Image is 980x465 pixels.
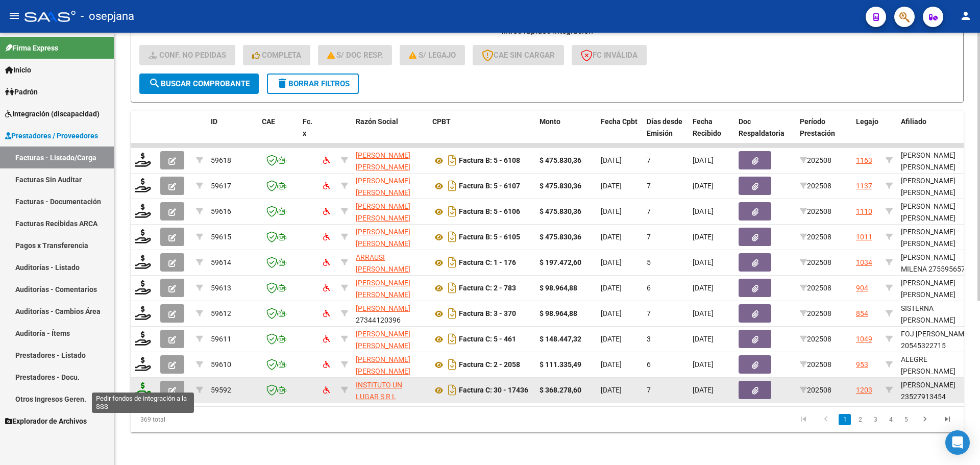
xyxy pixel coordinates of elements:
[5,130,98,141] span: Prestadores / Proveedores
[647,386,651,394] span: 7
[885,414,897,425] a: 4
[5,64,31,76] span: Inicio
[901,252,974,275] div: [PERSON_NAME] MILENA 27559565747
[856,155,872,166] div: 1163
[446,356,459,373] i: Descargar documento
[601,309,622,317] span: [DATE]
[647,233,651,241] span: 7
[262,117,275,126] span: CAE
[601,335,622,343] span: [DATE]
[258,111,299,156] datatable-header-cell: CAE
[5,42,58,54] span: Firma Express
[352,111,428,156] datatable-header-cell: Razón Social
[945,430,970,455] div: Open Intercom Messenger
[356,151,410,171] span: [PERSON_NAME] [PERSON_NAME]
[540,117,560,126] span: Monto
[356,381,402,401] span: INSTITUTO UN LUGAR S R L
[800,309,831,317] span: 202508
[459,208,520,216] strong: Factura B: 5 - 6106
[693,360,714,369] span: [DATE]
[647,309,651,317] span: 7
[276,79,350,88] span: Borrar Filtros
[535,111,597,156] datatable-header-cell: Monto
[647,117,682,137] span: Días desde Emisión
[739,117,785,137] span: Doc Respaldatoria
[794,414,813,425] a: go to first page
[540,335,581,343] strong: $ 148.447,32
[446,178,459,194] i: Descargar documento
[938,414,957,425] a: go to last page
[597,111,643,156] datatable-header-cell: Fecha Cpbt
[901,117,926,126] span: Afiliado
[428,111,535,156] datatable-header-cell: CPBT
[356,330,410,350] span: [PERSON_NAME] [PERSON_NAME]
[540,182,581,190] strong: $ 475.830,36
[901,379,974,403] div: [PERSON_NAME] 23527913454
[647,360,651,369] span: 6
[459,259,516,267] strong: Factura C: 1 - 176
[689,111,734,156] datatable-header-cell: Fecha Recibido
[796,111,852,156] datatable-header-cell: Período Prestación
[267,74,359,94] button: Borrar Filtros
[898,411,914,428] li: page 5
[693,284,714,292] span: [DATE]
[211,207,231,215] span: 59616
[356,175,424,197] div: 27320111337
[482,51,555,60] span: CAE SIN CARGAR
[459,335,516,344] strong: Factura C: 5 - 461
[459,361,520,369] strong: Factura C: 2 - 2058
[800,258,831,266] span: 202508
[211,233,231,241] span: 59615
[446,331,459,347] i: Descargar documento
[303,117,312,137] span: Fc. x
[540,207,581,215] strong: $ 475.830,36
[647,258,651,266] span: 5
[540,386,581,394] strong: $ 368.278,60
[839,414,851,425] a: 1
[356,253,410,273] span: ARRAUSI [PERSON_NAME]
[356,228,410,248] span: [PERSON_NAME] [PERSON_NAME]
[356,226,424,248] div: 27320111337
[856,231,872,243] div: 1011
[800,207,831,215] span: 202508
[446,280,459,296] i: Descargar documento
[643,111,689,156] datatable-header-cell: Días desde Emisión
[869,414,881,425] a: 3
[693,207,714,215] span: [DATE]
[446,305,459,322] i: Descargar documento
[647,156,651,164] span: 7
[901,226,974,261] div: [PERSON_NAME] [PERSON_NAME] 20548851131
[601,386,622,394] span: [DATE]
[432,117,451,126] span: CPBT
[211,360,231,369] span: 59610
[540,284,577,292] strong: $ 98.964,88
[572,45,647,65] button: FC Inválida
[149,79,250,88] span: Buscar Comprobante
[149,51,226,60] span: Conf. no pedidas
[356,328,424,350] div: 27260955174
[581,51,638,60] span: FC Inválida
[299,111,319,156] datatable-header-cell: Fc. x
[356,279,410,299] span: [PERSON_NAME] [PERSON_NAME]
[139,45,235,65] button: Conf. no pedidas
[446,254,459,271] i: Descargar documento
[139,74,259,94] button: Buscar Comprobante
[211,335,231,343] span: 59611
[901,201,974,235] div: [PERSON_NAME] [PERSON_NAME] 20560399155
[446,152,459,168] i: Descargar documento
[856,384,872,396] div: 1203
[409,51,456,60] span: S/ legajo
[318,45,393,65] button: S/ Doc Resp.
[540,233,581,241] strong: $ 475.830,36
[601,207,622,215] span: [DATE]
[473,45,564,65] button: CAE SIN CARGAR
[211,117,217,126] span: ID
[693,309,714,317] span: [DATE]
[856,333,872,345] div: 1049
[883,411,898,428] li: page 4
[852,111,881,156] datatable-header-cell: Legajo
[693,117,721,137] span: Fecha Recibido
[356,354,424,375] div: 27353296006
[459,233,520,241] strong: Factura B: 5 - 6105
[800,360,831,369] span: 202508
